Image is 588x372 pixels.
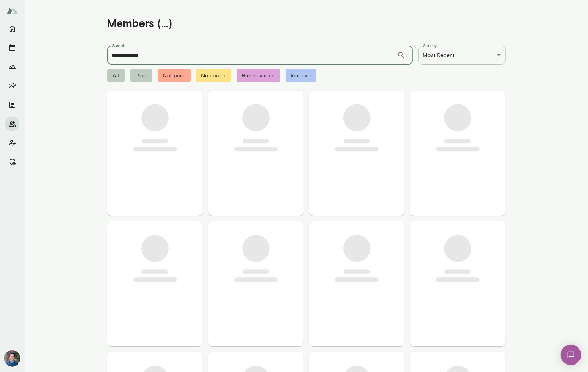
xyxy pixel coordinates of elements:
button: Home [5,22,19,35]
img: Alex Yu [4,350,20,367]
span: No coach [196,69,231,82]
button: Client app [5,136,19,150]
div: Most Recent [418,46,506,65]
button: Documents [5,98,19,112]
button: Manage [5,155,19,169]
label: Search... [112,43,128,48]
span: All [107,69,125,82]
button: Insights [5,79,19,93]
button: Growth Plan [5,60,19,74]
button: Members [5,117,19,131]
h4: Members (...) [107,16,173,29]
span: Paid [130,69,152,82]
span: Inactive [286,69,316,82]
span: Not paid [158,69,191,82]
label: Sort by [423,43,437,48]
button: Sessions [5,41,19,54]
img: Mento [7,4,18,17]
span: Has sessions [237,69,280,82]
